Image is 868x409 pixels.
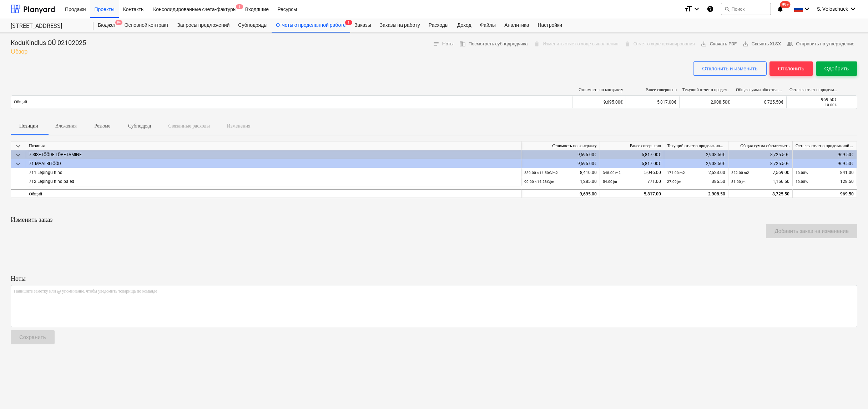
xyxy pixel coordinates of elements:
[777,5,784,13] i: notifications
[724,6,730,12] span: search
[433,41,439,47] span: notes
[728,159,793,168] div: 8,725.50€
[603,171,621,175] small: 348.00 m2
[29,168,518,177] div: 711 Lepingu hind
[664,159,728,168] div: 2,908.50€
[128,122,151,130] p: Субподряд
[456,39,531,50] button: Посмотреть субподрядчика
[521,159,600,168] div: 9,695.00€
[742,41,749,47] span: save_alt
[375,18,424,33] a: Заказы на работу
[796,177,854,186] div: 128.50
[692,5,701,13] i: keyboard_arrow_down
[603,177,661,186] div: 771.00
[740,39,784,50] button: Скачать XLSX
[731,171,749,175] small: 522.00 m2
[778,64,804,73] div: Отклонить
[667,168,725,177] div: 2,523.00
[521,150,600,159] div: 9,695.00€
[500,18,533,33] div: Аналитика
[94,122,111,130] p: Резюме
[742,40,781,48] span: Скачать XLSX
[424,18,453,33] div: Расходы
[524,180,554,184] small: 90.00 × 14.28€ / jm
[173,18,234,33] div: Запросы предложений
[26,189,521,198] div: Общий
[26,141,521,150] div: Позиция
[11,215,857,224] p: Изменить заказ
[787,41,793,47] span: people_alt
[769,61,813,76] button: Отклонить
[115,20,122,25] span: 9+
[796,171,808,175] small: 10.00%
[736,87,784,93] div: Общая сумма обязательств
[698,39,740,50] button: Скачать PDF
[430,39,456,50] button: Ноты
[459,40,528,48] span: Посмотреть субподрядчика
[793,150,857,159] div: 969.50€
[11,39,86,47] p: KoduKindlus OÜ 02102025
[793,159,857,168] div: 969.50€
[524,168,597,177] div: 8,410.00
[14,142,22,150] span: keyboard_arrow_down
[572,96,626,108] div: 9,695.00€
[524,171,558,175] small: 580.00 × 14.50€ / m2
[94,18,120,33] a: Бюджет9+
[702,64,758,73] div: Отклонить и изменить
[476,18,500,33] div: Файлы
[533,18,566,33] a: Настройки
[575,87,623,93] div: Стоимость по контракту
[780,1,791,8] span: 99+
[803,5,811,13] i: keyboard_arrow_down
[29,159,518,168] div: 71 MAALRITÖÖD
[721,3,771,15] button: Поиск
[701,40,737,48] span: Скачать PDF
[682,87,730,93] div: Текущий отчет о проделанной работе
[603,168,661,177] div: 5,046.00
[728,141,793,150] div: Общая сумма обязательств
[29,150,518,159] div: 7 SISETÖÖDE LÕPETAMINE
[433,40,454,48] span: Ноты
[667,180,681,184] small: 27.00 jm
[728,189,793,198] div: 8,725.50
[11,47,86,56] p: Обзор
[94,18,120,33] div: Бюджет
[701,41,707,47] span: save_alt
[11,23,85,30] div: [STREET_ADDRESS]
[350,18,375,33] div: Заказы
[793,141,857,150] div: Остался отчет о проделанной работе
[731,168,789,177] div: 7,569.00
[14,99,27,105] p: Общий
[345,20,352,25] span: 1
[29,177,518,186] div: 712 Lepingu hind paled
[787,40,854,48] span: Отправить на утверждение
[796,190,854,199] div: 969.50
[824,64,849,73] div: Одобрить
[731,180,746,184] small: 81.00 jm
[11,274,857,283] p: Ноты
[817,6,848,12] span: S. Voloschuck
[784,39,857,50] button: Отправить на утверждение
[832,375,868,409] iframe: Chat Widget
[521,141,600,150] div: Стоимость по контракту
[796,180,808,184] small: 10.00%
[524,177,597,186] div: 1,285.00
[667,177,725,186] div: 385.50
[600,141,664,150] div: Ранее совершено
[459,41,466,47] span: business
[816,61,857,76] button: Одобрить
[453,18,476,33] a: Доход
[120,18,173,33] a: Основной контракт
[832,375,868,409] div: Віджет чату
[733,96,786,108] div: 8,725.50€
[667,171,685,175] small: 174.00 m2
[849,5,857,13] i: keyboard_arrow_down
[524,190,597,199] div: 9,695.00
[664,150,728,159] div: 2,908.50€
[679,96,733,108] div: 2,908.50€
[14,151,22,159] span: keyboard_arrow_down
[664,141,728,150] div: Текущий отчет о проделанной работе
